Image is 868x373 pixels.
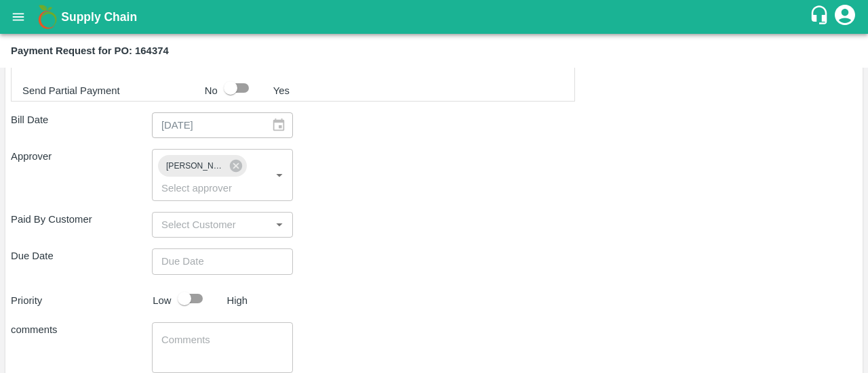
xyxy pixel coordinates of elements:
[156,216,267,234] input: Select Customer
[158,155,247,177] div: [PERSON_NAME]
[152,248,283,274] input: Choose date
[11,248,152,263] p: Due Date
[271,167,288,184] button: Open
[61,10,137,24] b: Supply Chain
[11,293,147,308] p: Priority
[11,149,152,164] p: Approver
[809,5,833,29] div: customer-support
[273,83,290,98] p: Yes
[227,293,248,308] p: High
[34,3,61,30] img: logo
[11,322,152,337] p: comments
[11,112,152,127] p: Bill Date
[152,112,260,138] input: Bill Date
[153,293,171,308] p: Low
[833,3,857,31] div: account of current user
[205,83,218,98] p: No
[11,45,169,56] b: Payment Request for PO: 164374
[158,159,233,173] span: [PERSON_NAME]
[11,212,152,227] p: Paid By Customer
[61,7,809,26] a: Supply Chain
[22,83,199,98] p: Send Partial Payment
[271,216,288,234] button: Open
[156,179,249,196] input: Select approver
[3,1,34,32] button: open drawer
